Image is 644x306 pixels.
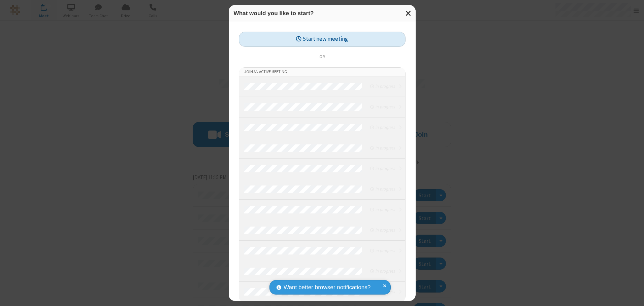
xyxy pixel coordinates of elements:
em: in progress [370,206,395,213]
span: Want better browser notifications? [284,283,371,292]
em: in progress [370,165,395,172]
em: in progress [370,145,395,151]
em: in progress [370,268,395,274]
em: in progress [370,227,395,233]
button: Close modal [401,5,416,22]
button: Start new meeting [239,32,406,47]
span: or [317,52,327,62]
em: in progress [370,83,395,90]
h3: What would you like to start? [234,10,411,16]
em: in progress [370,124,395,131]
em: in progress [370,186,395,192]
li: Join an active meeting [239,68,405,76]
em: in progress [370,247,395,254]
em: in progress [370,104,395,110]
